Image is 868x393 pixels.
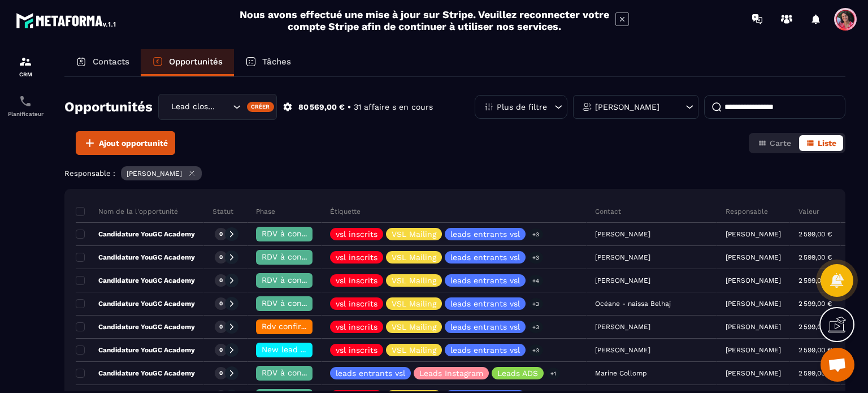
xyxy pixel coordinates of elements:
p: Contacts [93,57,129,67]
p: vsl inscrits [336,346,377,354]
p: VSL Mailing [392,230,436,238]
span: Carte [770,139,791,148]
p: VSL Mailing [392,346,436,354]
p: vsl inscrits [336,230,377,238]
p: 0 [219,300,223,308]
button: Ajout opportunité [76,131,175,155]
p: Plus de filtre [497,103,547,111]
p: vsl inscrits [336,277,377,284]
p: Candidature YouGC Academy [76,322,195,331]
p: +3 [528,228,543,240]
span: RDV à confimer ❓ [262,275,335,284]
span: RDV à confimer ❓ [262,299,335,308]
p: 0 [219,277,223,284]
p: Opportunités [169,57,223,67]
p: VSL Mailing [392,253,436,261]
p: 2 599,00 € [798,277,832,284]
span: RDV à confimer ❓ [262,252,335,261]
span: Lead closing [168,101,219,113]
p: 2 599,00 € [798,230,832,238]
h2: Opportunités [64,96,153,118]
p: Candidature YouGC Academy [76,299,195,308]
p: 0 [219,253,223,261]
p: VSL Mailing [392,300,436,308]
a: Contacts [64,49,141,76]
input: Search for option [219,101,230,113]
img: formation [19,55,32,68]
p: +1 [546,368,560,379]
p: • [348,102,351,113]
p: VSL Mailing [392,323,436,331]
p: leads entrants vsl [450,253,520,261]
p: Candidature YouGC Academy [76,276,195,285]
p: 0 [219,230,223,238]
img: logo [16,10,118,31]
p: Candidature YouGC Academy [76,253,195,262]
span: Ajout opportunité [99,137,168,149]
p: leads entrants vsl [450,277,520,284]
p: Responsable : [64,169,115,178]
p: [PERSON_NAME] [726,253,781,261]
p: +3 [528,321,543,333]
p: [PERSON_NAME] [726,230,781,238]
button: Liste [799,135,843,151]
button: Carte [751,135,798,151]
p: [PERSON_NAME] [726,300,781,308]
p: [PERSON_NAME] [726,277,781,284]
p: +3 [528,298,543,310]
span: Rdv confirmé ✅ [262,322,325,331]
p: +3 [528,344,543,356]
a: formationformationCRM [3,46,48,86]
div: Créer [247,102,275,112]
p: leads entrants vsl [450,323,520,331]
p: 2 599,00 € [798,300,832,308]
span: Liste [818,139,836,148]
p: Leads ADS [497,369,538,377]
div: Search for option [158,94,277,120]
p: Contact [595,207,621,216]
span: RDV à confimer ❓ [262,368,335,377]
p: +3 [528,252,543,264]
p: Candidature YouGC Academy [76,346,195,355]
div: Ouvrir le chat [821,348,854,382]
p: Étiquette [330,207,361,216]
a: schedulerschedulerPlanificateur [3,86,48,126]
p: 2 599,00 € [798,253,832,261]
p: 0 [219,323,223,331]
p: 2 599,00 € [798,346,832,354]
p: leads entrants vsl [450,346,520,354]
p: 2 599,00 € [798,369,832,377]
p: Candidature YouGC Academy [76,369,195,378]
span: New lead à RAPPELER 📞 [262,345,361,354]
p: 80 569,00 € [298,102,345,113]
p: 0 [219,369,223,377]
p: 0 [219,346,223,354]
p: [PERSON_NAME] [595,103,659,111]
p: [PERSON_NAME] [726,346,781,354]
a: Opportunités [141,49,234,76]
p: leads entrants vsl [336,369,405,377]
p: Planificateur [3,111,48,117]
img: scheduler [19,94,32,108]
p: Candidature YouGC Academy [76,230,195,239]
p: leads entrants vsl [450,300,520,308]
p: [PERSON_NAME] [726,323,781,331]
p: vsl inscrits [336,300,377,308]
p: Valeur [798,207,819,216]
p: CRM [3,71,48,77]
p: Nom de la l'opportunité [76,207,178,216]
p: vsl inscrits [336,323,377,331]
p: Phase [256,207,275,216]
p: leads entrants vsl [450,230,520,238]
h2: Nous avons effectué une mise à jour sur Stripe. Veuillez reconnecter votre compte Stripe afin de ... [239,8,610,32]
p: 31 affaire s en cours [354,102,433,113]
p: vsl inscrits [336,253,377,261]
p: [PERSON_NAME] [726,369,781,377]
p: Responsable [726,207,768,216]
p: Tâches [262,57,291,67]
a: Tâches [234,49,302,76]
p: VSL Mailing [392,277,436,284]
p: +4 [528,275,543,287]
p: [PERSON_NAME] [127,170,182,178]
p: 2 599,00 € [798,323,832,331]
